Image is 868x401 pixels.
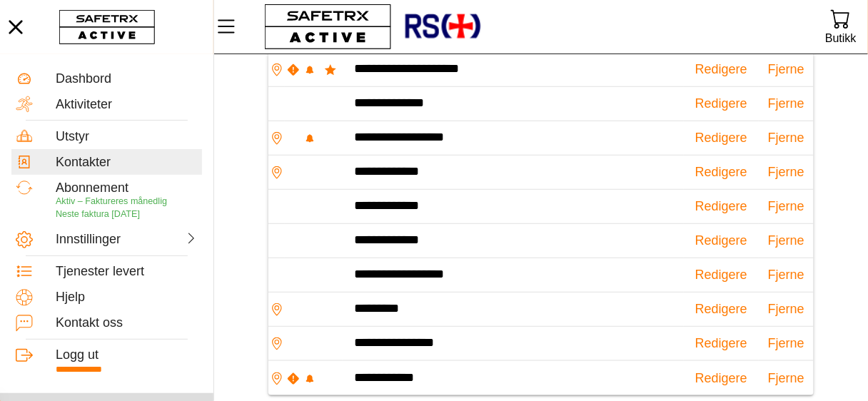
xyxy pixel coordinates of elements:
[403,4,482,50] img: RescueLogo.png
[768,333,804,355] button: Fjerne
[303,132,316,145] img: AssistanceShare.svg
[825,32,857,44] font: Butikk
[768,298,804,320] button: Fjerne
[695,371,747,385] font: Redigere
[56,209,140,219] font: Neste faktura [DATE]
[768,131,804,145] font: Fjerne
[16,289,33,306] img: Help.svg
[695,336,747,350] font: Redigere
[56,315,123,330] font: Kontakt oss
[56,129,89,143] font: Utstyr
[695,62,747,76] font: Redigere
[695,59,747,81] button: Redigere
[56,232,121,246] font: Innstillinger
[768,336,804,350] font: Fjerne
[56,71,111,86] font: Dashbord
[695,367,747,390] button: Redigere
[303,372,316,385] img: AssistanceShare.svg
[56,196,167,206] font: Aktiv – Faktureres månedlig
[768,302,804,316] font: Fjerne
[695,96,747,111] font: Redigere
[695,165,747,179] font: Redigere
[695,93,747,115] button: Redigere
[695,333,747,355] button: Redigere
[303,64,316,76] img: AssistanceShare.svg
[768,233,804,248] font: Fjerne
[16,315,33,332] img: ContactUs.svg
[768,62,804,76] font: Fjerne
[56,155,111,169] font: Kontakter
[768,264,804,286] button: Fjerne
[695,233,747,248] font: Redigere
[56,97,112,111] font: Aktiviteter
[768,268,804,282] font: Fjerne
[768,96,804,111] font: Fjerne
[768,196,804,218] button: Fjerne
[768,367,804,390] button: Fjerne
[695,230,747,252] button: Redigere
[16,128,33,145] img: Equipment.svg
[16,96,33,113] img: Activities.svg
[768,127,804,149] button: Fjerne
[56,347,99,362] font: Logg ut
[768,93,804,115] button: Fjerne
[287,372,300,385] img: EmergencyShare.svg
[695,196,747,218] button: Redigere
[695,127,747,149] button: Redigere
[56,290,85,304] font: Hjelp
[695,264,747,286] button: Redigere
[768,371,804,385] font: Fjerne
[56,264,144,278] font: Tjenester levert
[16,179,33,196] img: Subscription.svg
[768,199,804,213] font: Fjerne
[768,165,804,179] font: Fjerne
[695,161,747,183] button: Redigere
[695,302,747,316] font: Redigere
[56,181,128,195] font: Abonnement
[768,161,804,183] button: Fjerne
[768,230,804,252] button: Fjerne
[695,131,747,145] font: Redigere
[695,199,747,213] font: Redigere
[695,298,747,320] button: Redigere
[695,268,747,282] font: Redigere
[768,59,804,81] button: Fjerne
[287,64,300,76] img: EmergencyShare.svg
[214,11,250,41] button: Meny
